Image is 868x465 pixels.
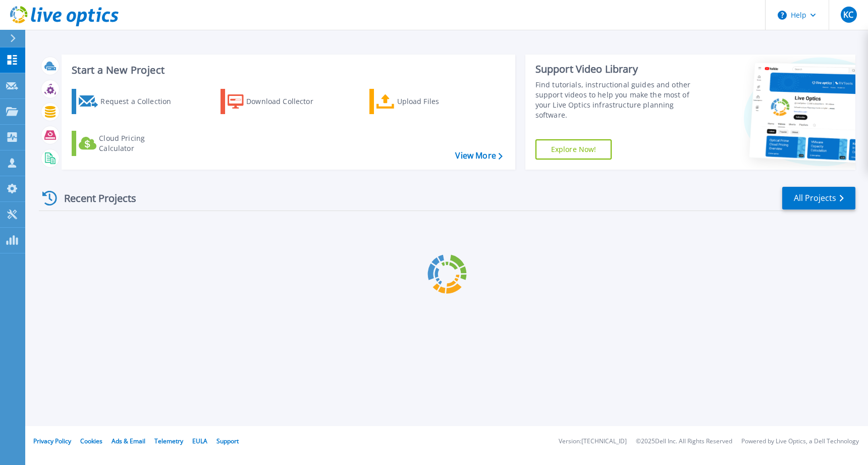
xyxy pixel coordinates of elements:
a: Explore Now! [535,139,612,160]
div: Recent Projects [39,186,150,211]
div: Cloud Pricing Calculator [99,133,180,153]
div: Find tutorials, instructional guides and other support videos to help you make the most of your L... [535,80,702,120]
a: Privacy Policy [33,437,71,445]
li: Powered by Live Optics, a Dell Technology [741,438,859,445]
div: Download Collector [246,91,327,112]
li: Version: [TECHNICAL_ID] [559,438,627,445]
a: View More [455,151,502,161]
a: EULA [192,437,207,445]
a: All Projects [782,187,855,210]
a: Upload Files [369,89,482,114]
a: Cloud Pricing Calculator [72,131,184,156]
a: Telemetry [154,437,183,445]
a: Download Collector [221,89,333,114]
a: Ads & Email [112,437,145,445]
h3: Start a New Project [72,65,502,76]
a: Cookies [80,437,102,445]
a: Support [216,437,239,445]
div: Upload Files [397,91,478,112]
div: Request a Collection [100,91,181,112]
li: © 2025 Dell Inc. All Rights Reserved [636,438,732,445]
a: Request a Collection [72,89,184,114]
div: Support Video Library [535,63,702,76]
span: KC [843,11,853,19]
